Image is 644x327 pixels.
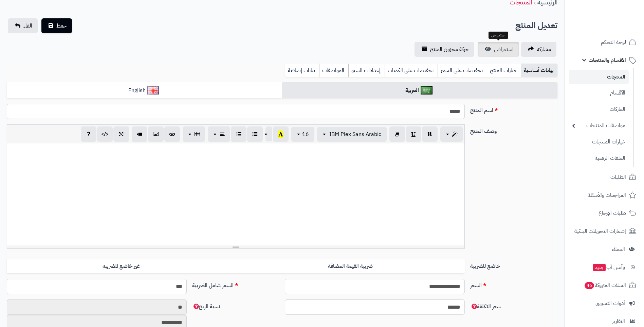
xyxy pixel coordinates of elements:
a: مشاركه [521,42,556,57]
img: العربية [421,86,433,94]
a: الماركات [569,102,629,117]
span: نسبة الربح [192,303,220,311]
button: حفظ [41,18,72,33]
a: وآتس آبجديد [569,259,640,275]
a: إعدادات السيو [348,64,385,77]
label: السعر شامل الضريبة [189,279,282,290]
span: إشعارات التحويلات البنكية [574,226,626,236]
a: English [7,82,282,99]
span: لوحة التحكم [601,37,626,47]
a: حركة مخزون المنتج [415,42,474,57]
a: السلات المتروكة46 [569,277,640,293]
span: وآتس آب [592,262,625,272]
button: IBM Plex Sans Arabic [317,127,387,142]
a: المنتجات [569,70,629,84]
span: أدوات التسويق [595,298,625,308]
a: مواصفات المنتجات [569,118,629,133]
span: الطلبات [610,172,626,182]
span: المراجعات والأسئلة [588,190,626,200]
div: استعراض [489,32,508,39]
span: 16 [302,130,309,138]
span: جديد [593,264,606,271]
a: تخفيضات على السعر [438,64,487,77]
label: غير خاضع للضريبه [7,259,236,273]
a: المواصفات [319,64,348,77]
span: السلات المتروكة [584,280,626,290]
button: 16 [291,127,314,142]
span: حركة مخزون المنتج [430,45,469,53]
label: ضريبة القيمة المضافة [236,259,465,273]
img: English [147,86,159,94]
span: العملاء [612,244,625,254]
a: طلبات الإرجاع [569,205,640,221]
a: العربية [282,82,557,99]
span: استعراض [494,45,514,53]
label: خاضع للضريبة [467,259,560,270]
a: بيانات إضافية [285,64,319,77]
a: الطلبات [569,169,640,185]
span: الغاء [23,22,32,30]
span: سعر التكلفة [470,303,501,311]
a: إشعارات التحويلات البنكية [569,223,640,239]
a: الغاء [8,18,38,33]
a: العملاء [569,241,640,257]
label: السعر [467,279,560,290]
span: الأقسام والمنتجات [589,55,626,65]
span: التقارير [612,316,625,326]
span: مشاركه [537,45,551,53]
a: أدوات التسويق [569,295,640,311]
a: بيانات أساسية [521,64,557,77]
span: طلبات الإرجاع [599,208,626,218]
a: خيارات المنتج [487,64,521,77]
a: المراجعات والأسئلة [569,187,640,203]
label: وصف المنتج [467,124,560,135]
a: الملفات الرقمية [569,151,629,166]
a: تخفيضات على الكميات [385,64,438,77]
a: خيارات المنتجات [569,135,629,149]
a: استعراض [478,42,519,57]
a: الأقسام [569,86,629,100]
span: حفظ [56,22,67,30]
a: لوحة التحكم [569,34,640,50]
span: IBM Plex Sans Arabic [329,130,381,138]
span: 46 [585,282,594,289]
label: اسم المنتج [467,104,560,115]
h2: تعديل المنتج [515,19,557,33]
